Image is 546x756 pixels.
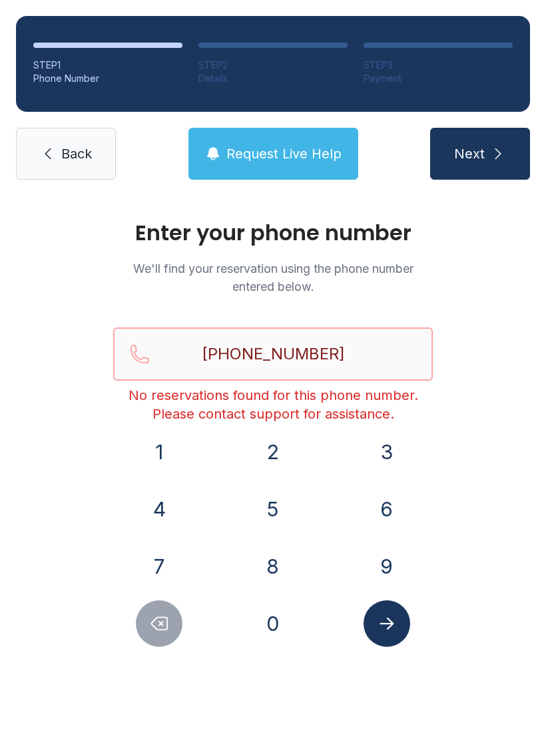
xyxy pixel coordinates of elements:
button: 6 [364,486,410,532]
button: 1 [136,429,182,475]
h1: Enter your phone number [113,222,433,244]
button: 8 [250,543,296,590]
button: 4 [136,486,182,532]
div: STEP 3 [364,59,513,72]
button: 3 [364,429,410,475]
button: Delete number [136,600,182,647]
span: Next [454,144,485,163]
div: Phone Number [33,72,182,85]
span: Back [61,144,92,163]
div: STEP 2 [198,59,348,72]
div: STEP 1 [33,59,182,72]
button: 0 [250,600,296,647]
div: Payment [364,72,513,85]
div: Details [198,72,348,85]
button: 5 [250,486,296,532]
input: Reservation phone number [113,327,433,381]
span: Request Live Help [226,144,342,163]
button: Submit lookup form [364,600,410,647]
p: We'll find your reservation using the phone number entered below. [113,260,433,295]
div: No reservations found for this phone number. Please contact support for assistance. [113,386,433,423]
button: 9 [364,543,410,590]
button: 2 [250,429,296,475]
button: 7 [136,543,182,590]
